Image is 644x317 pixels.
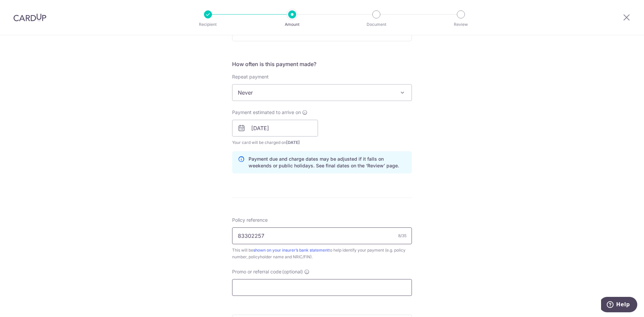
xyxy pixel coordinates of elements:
p: Document [352,21,401,28]
img: CardUp [13,13,46,21]
span: Promo or referral code [232,268,281,275]
iframe: Opens a widget where you can find more information [601,297,637,314]
p: Recipient [183,21,233,28]
a: shown on your insurer’s bank statement [253,248,329,253]
label: Repeat payment [232,73,269,80]
h5: How often is this payment made? [232,60,412,68]
div: This will be to help identify your payment (e.g. policy number, policyholder name and NRIC/FIN). [232,247,412,260]
span: Your card will be charged on [232,139,318,146]
span: [DATE] [286,140,300,145]
p: Payment due and charge dates may be adjusted if it falls on weekends or public holidays. See fina... [249,156,406,169]
p: Amount [267,21,317,28]
span: (optional) [282,268,303,275]
span: Payment estimated to arrive on [232,109,301,116]
div: 8/35 [398,232,407,239]
input: DD / MM / YYYY [232,120,318,137]
label: Policy reference [232,217,268,223]
span: Never [232,84,412,101]
p: Review [436,21,486,28]
span: Never [232,85,412,101]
